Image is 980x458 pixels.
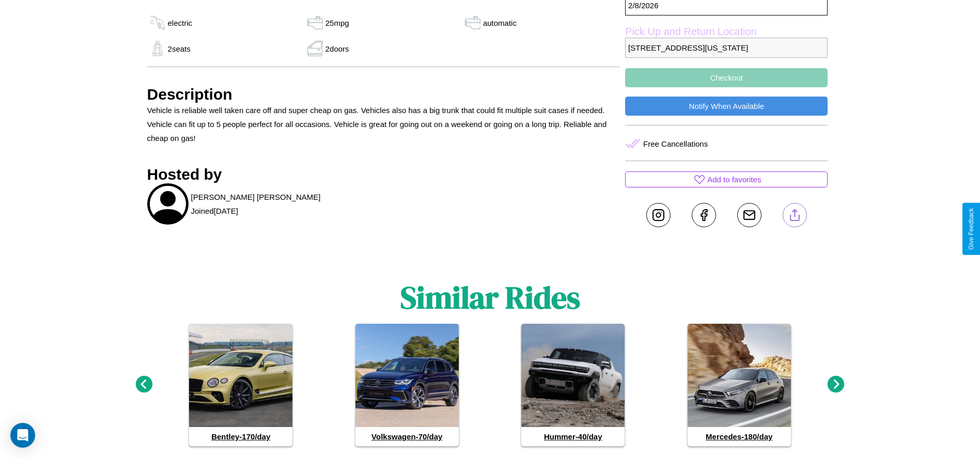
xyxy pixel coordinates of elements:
[355,427,459,446] h4: Volkswagen - 70 /day
[625,26,828,38] label: Pick Up and Return Location
[462,15,483,30] img: gas
[625,97,828,116] button: Notify When Available
[325,42,349,56] p: 2 doors
[189,427,292,446] h4: Bentley - 170 /day
[147,103,620,145] p: Vehicle is reliable well taken care off and super cheap on gas. Vehicles also has a big trunk tha...
[688,427,791,446] h4: Mercedes - 180 /day
[305,15,325,30] img: gas
[168,16,193,30] p: electric
[521,427,625,446] h4: Hummer - 40 /day
[147,86,620,103] h3: Description
[10,423,35,448] div: Open Intercom Messenger
[147,166,620,183] h3: Hosted by
[147,15,168,30] img: gas
[355,324,459,446] a: Volkswagen-70/day
[625,171,828,187] button: Add to favorites
[189,324,292,446] a: Bentley-170/day
[643,137,708,151] p: Free Cancellations
[191,190,321,204] p: [PERSON_NAME] [PERSON_NAME]
[688,324,791,446] a: Mercedes-180/day
[325,16,349,30] p: 25 mpg
[191,204,238,218] p: Joined [DATE]
[483,16,517,30] p: automatic
[625,38,828,58] p: [STREET_ADDRESS][US_STATE]
[147,41,168,56] img: gas
[168,42,191,56] p: 2 seats
[707,172,761,186] p: Add to favorites
[968,208,975,250] div: Give Feedback
[400,276,580,319] h1: Similar Rides
[625,68,828,87] button: Checkout
[305,41,325,56] img: gas
[521,324,625,446] a: Hummer-40/day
